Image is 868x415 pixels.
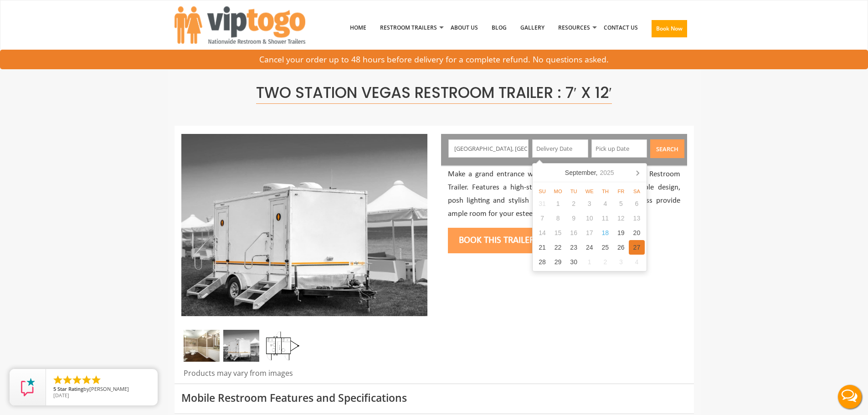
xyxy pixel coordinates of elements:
div: 1 [581,255,597,269]
input: Enter your Address [448,139,529,158]
div: 28 [534,255,550,269]
div: 24 [581,240,597,255]
div: 27 [629,240,645,255]
li:  [91,374,102,385]
a: Contact Us [597,4,645,51]
button: Search [650,139,684,158]
div: Products may vary from images [181,368,427,384]
a: About Us [444,4,485,51]
div: 19 [613,225,629,240]
li:  [52,374,63,385]
span: by [53,386,150,393]
a: Blog [485,4,514,51]
img: Side view of two station restroom trailer with separate doors for males and females [181,134,427,316]
img: Review Rating [19,378,37,396]
div: 20 [629,225,645,240]
div: Su [534,188,550,195]
div: 2 [566,196,582,211]
div: 30 [566,255,582,269]
div: 15 [550,225,566,240]
a: Resources [551,4,597,51]
div: 26 [613,240,629,255]
div: 9 [566,211,582,225]
div: 1 [550,196,566,211]
h3: Mobile Restroom Features and Specifications [181,392,687,404]
div: 23 [566,240,582,255]
div: 12 [613,211,629,225]
div: 7 [534,211,550,225]
div: Fr [613,188,629,195]
div: We [581,188,597,195]
span: [PERSON_NAME] [89,385,129,392]
img: Inside of complete restroom with a stall and mirror [184,330,220,362]
div: 11 [597,211,613,225]
a: Restroom Trailers [373,4,444,51]
img: VIPTOGO [175,6,305,44]
div: 16 [566,225,582,240]
span: [DATE] [53,392,69,399]
div: 18 [597,225,613,240]
a: Book Now [645,4,694,57]
span: Star Rating [57,385,83,392]
p: Make a grand entrance with this mid sized Vegas 2 Station Restroom Trailer. Features a high-style... [448,168,680,221]
div: 8 [550,211,566,225]
div: 29 [550,255,566,269]
button: Book this trailer [448,228,545,253]
div: Tu [566,188,582,195]
li:  [72,374,82,385]
div: 3 [613,255,629,269]
a: Gallery [514,4,551,51]
div: 21 [534,240,550,255]
img: Floor Plan of 2 station restroom with sink and toilet [263,330,299,362]
input: Pick up Date [591,139,647,158]
div: Th [597,188,613,195]
div: 31 [534,196,550,211]
div: 4 [629,255,645,269]
button: Book Now [652,20,687,37]
input: Delivery Date [532,139,588,158]
i: 2025 [600,168,614,177]
a: Home [343,4,373,51]
span: Two Station Vegas Restroom Trailer : 7′ x 12′ [256,82,612,104]
div: 14 [534,225,550,240]
div: 22 [550,240,566,255]
li:  [81,374,92,385]
div: September, [561,165,618,180]
div: 13 [629,211,645,225]
div: 25 [597,240,613,255]
div: 4 [597,196,613,211]
div: 5 [613,196,629,211]
span: 5 [53,385,56,392]
div: 2 [597,255,613,269]
img: Side view of two station restroom trailer with separate doors for males and females [223,330,259,362]
div: 3 [581,196,597,211]
div: 10 [581,211,597,225]
li:  [62,374,73,385]
div: 17 [581,225,597,240]
div: Sa [629,188,645,195]
div: Mo [550,188,566,195]
button: Live Chat [832,379,868,415]
div: 6 [629,196,645,211]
